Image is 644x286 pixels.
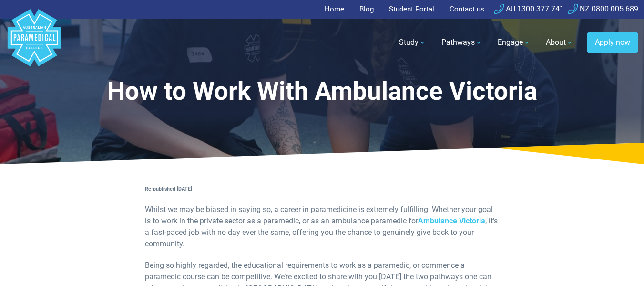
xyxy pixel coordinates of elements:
[494,4,564,13] a: AU 1300 377 741
[540,29,579,56] a: About
[436,29,488,56] a: Pathways
[418,216,485,225] a: Ambulance Victoria
[587,32,638,53] a: Apply now
[145,205,498,248] span: Whilst we may be biased in saying so, a career in paramedicine is extremely fulfilling. Whether y...
[492,29,536,56] a: Engage
[145,186,192,192] strong: Re-published [DATE]
[393,29,432,56] a: Study
[568,4,638,13] a: NZ 0800 005 689
[85,76,559,106] h1: How to Work With Ambulance Victoria
[6,19,63,67] a: Australian Paramedical College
